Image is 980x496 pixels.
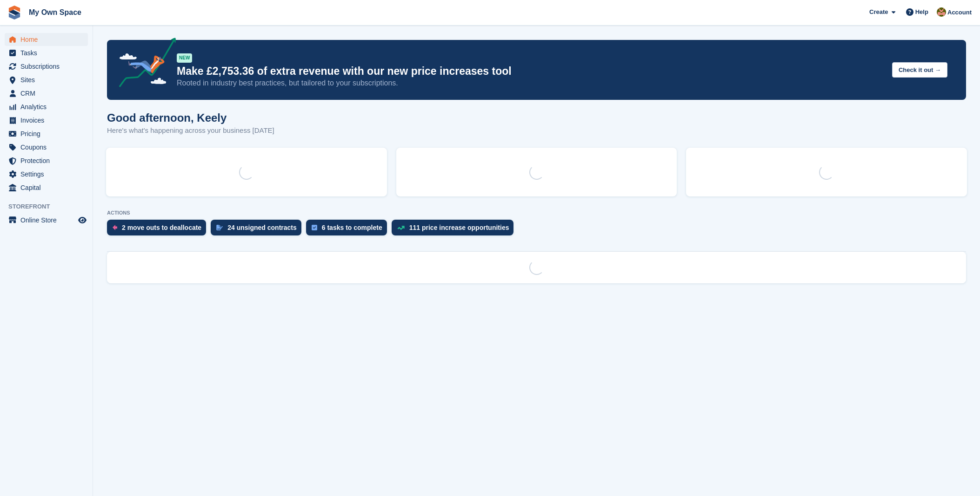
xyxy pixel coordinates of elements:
p: Here's what's happening across your business [DATE] [107,125,274,136]
span: Tasks [20,46,76,59]
span: Analytics [20,100,76,113]
div: NEW [177,53,192,63]
span: Pricing [20,127,76,140]
a: menu [5,214,88,227]
a: My Own Space [25,5,85,20]
h1: Good afternoon, Keely [107,111,274,124]
a: 2 move outs to deallocate [107,220,211,240]
p: Make £2,753.36 of extra revenue with our new price increases tool [177,65,885,78]
a: menu [5,73,88,86]
img: task-75834270c22a3079a89374b754ae025e5fb1db73e45f91037f5363f120a921f8.svg [312,225,317,230]
span: Storefront [8,202,93,211]
span: Coupons [20,141,76,154]
img: stora-icon-8386f47178a22dfd0bd8f6a31ec36ba5ce8667c1dd55bd0f319d3a0aa187defe.svg [7,6,21,20]
a: 6 tasks to complete [306,220,392,240]
img: contract_signature_icon-13c848040528278c33f63329250d36e43548de30e8caae1d1a13099fd9432cc5.svg [216,225,223,230]
span: CRM [20,87,76,100]
a: menu [5,168,88,181]
span: Capital [20,181,76,194]
div: 6 tasks to complete [322,224,382,231]
img: Keely Collin [937,7,946,17]
a: menu [5,181,88,194]
a: Preview store [77,215,88,226]
a: menu [5,46,88,59]
span: Help [915,7,928,17]
a: menu [5,127,88,140]
button: Check it out → [892,62,947,78]
p: Rooted in industry best practices, but tailored to your subscriptions. [177,78,885,88]
img: price_increase_opportunities-93ffe204e8149a01c8c9dc8f82e8f89637d9d84a8eef4429ea346261dce0b2c0.svg [397,226,405,230]
div: 111 price increase opportunities [409,224,509,231]
a: menu [5,141,88,154]
a: menu [5,114,88,127]
a: menu [5,154,88,167]
span: Subscriptions [20,60,76,73]
span: Settings [20,168,76,181]
span: Protection [20,154,76,167]
a: menu [5,33,88,46]
span: Create [869,7,888,17]
div: 2 move outs to deallocate [122,224,201,231]
span: Account [947,8,972,17]
span: Sites [20,73,76,86]
img: price-adjustments-announcement-icon-8257ccfd72463d97f412b2fc003d46551f7dbcb40ab6d574587a9cd5c0d94... [111,38,176,91]
div: 24 unsigned contracts [227,224,297,231]
a: 24 unsigned contracts [211,220,306,240]
a: menu [5,60,88,73]
img: move_outs_to_deallocate_icon-f764333ba52eb49d3ac5e1228854f67142a1ed5810a6f6cc68b1a99e826820c5.svg [113,225,117,230]
span: Invoices [20,114,76,127]
span: Online Store [20,214,76,227]
a: 111 price increase opportunities [392,220,519,240]
span: Home [20,33,76,46]
p: ACTIONS [107,210,966,216]
a: menu [5,100,88,113]
a: menu [5,87,88,100]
